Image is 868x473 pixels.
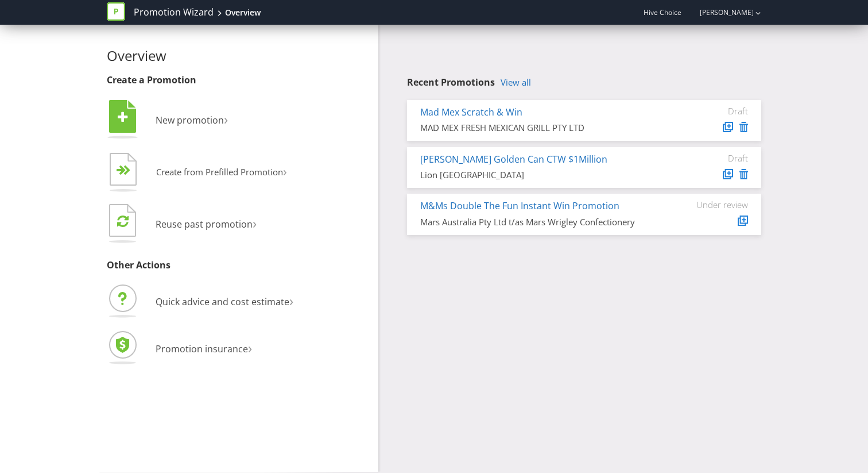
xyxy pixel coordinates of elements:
a: M&Ms Double The Fun Instant Win Promotion [420,199,619,212]
span: New promotion [156,114,224,126]
span: Reuse past promotion [156,218,253,230]
div: MAD MEX FRESH MEXICAN GRILL PTY LTD [420,122,662,134]
div: Overview [225,7,261,18]
span: › [253,213,257,232]
span: Recent Promotions [407,76,495,89]
a: [PERSON_NAME] Golden Can CTW $1Million [420,153,607,166]
h3: Create a Promotion [107,75,370,86]
span: Create from Prefilled Promotion [156,166,283,178]
a: Quick advice and cost estimate› [107,295,293,308]
tspan:  [117,214,129,228]
a: [PERSON_NAME] [688,7,754,17]
a: Mad Mex Scratch & Win [420,106,522,118]
span: › [283,162,287,180]
div: Draft [679,106,748,116]
h2: Overview [107,48,370,63]
span: Quick advice and cost estimate [156,295,289,308]
span: Hive Choice [644,7,681,17]
tspan:  [123,165,131,176]
span: › [248,338,252,357]
a: Promotion Wizard [134,6,214,19]
a: Promotion insurance› [107,343,252,355]
span: › [224,109,228,128]
h3: Other Actions [107,260,370,271]
div: Draft [679,153,748,163]
div: Mars Australia Pty Ltd t/as Mars Wrigley Confectionery [420,216,662,228]
div: Lion [GEOGRAPHIC_DATA] [420,169,662,181]
span: Promotion insurance [156,343,248,355]
tspan:  [118,111,128,124]
button: Create from Prefilled Promotion› [107,150,288,196]
div: Under review [679,199,748,210]
span: › [289,291,293,310]
a: View all [501,78,531,87]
